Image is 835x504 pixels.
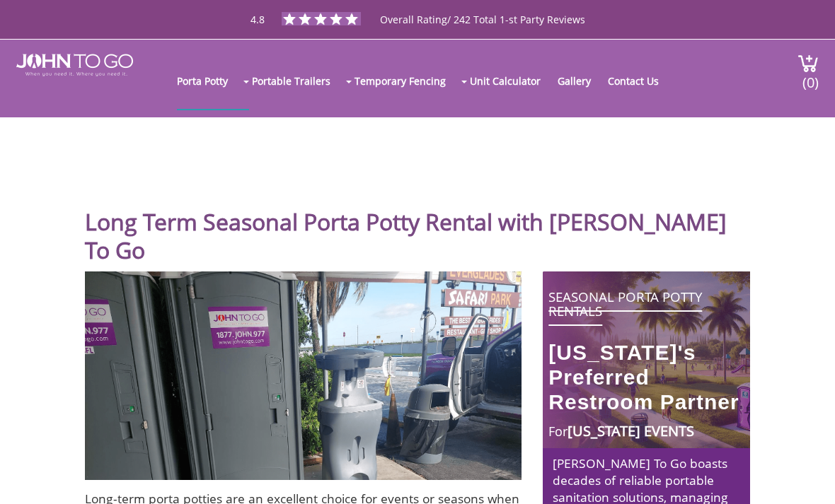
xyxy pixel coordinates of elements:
button: Live Chat [778,447,835,504]
a: Portable Trailers [252,52,345,109]
a: Temporary Fencing [355,52,460,109]
a: Contact Us [608,52,673,109]
a: Porta Potty [177,52,242,109]
span: [US_STATE] EVENTS [568,421,694,440]
img: Seasonal Long Term Porta Potty Rental Unit [85,271,522,480]
span: 4.8 [250,13,265,26]
span: [US_STATE]'s [548,340,748,365]
img: JOHN to go [16,54,133,76]
h2: SEASONAL PORTA POTTY RENTALS [545,288,748,319]
h1: Long Term Seasonal Porta Potty Rental with [PERSON_NAME] To Go [85,174,750,264]
span: Restroom Partner [548,389,748,414]
span: Overall Rating/ 242 Total 1-st Party Reviews [380,13,585,54]
img: cart a [797,54,819,73]
span: (0) [802,61,819,92]
a: Gallery [558,52,605,109]
span: Preferred [548,365,748,389]
h4: For [545,421,748,439]
a: Unit Calculator [470,52,555,109]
